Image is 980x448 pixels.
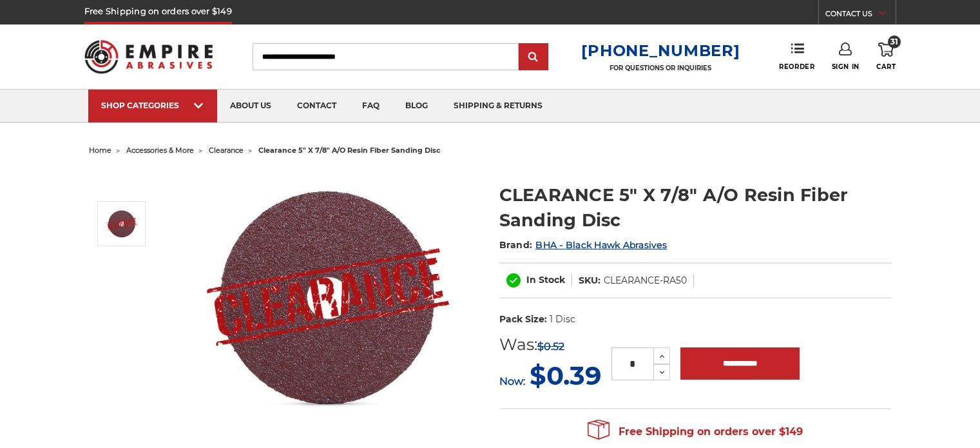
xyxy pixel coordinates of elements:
span: Reorder [779,63,814,71]
dt: Pack Size: [499,313,547,326]
dd: 1 Disc [550,313,575,326]
a: Reorder [779,43,814,70]
input: Submit [521,44,546,70]
span: Cart [876,63,896,71]
span: clearance 5" x 7/8" a/o resin fiber sanding disc [258,146,441,155]
a: home [89,146,111,155]
a: blog [392,90,441,122]
a: CONTACT US [825,6,896,24]
a: shipping & returns [441,90,555,122]
a: about us [217,90,284,122]
a: [PHONE_NUMBER] [581,41,740,60]
span: Now: [499,375,525,387]
img: CLEARANCE 5" X 7/8" A/O Resin Fiber Sanding Disc [199,169,457,425]
span: $0.52 [537,340,564,353]
a: accessories & more [126,146,194,155]
p: FOR QUESTIONS OR INQUIRIES [581,64,740,72]
img: Empire Abrasives [84,32,213,82]
a: faq [349,90,392,122]
span: Sign In [832,63,860,71]
span: In Stock [526,274,565,286]
a: BHA - Black Hawk Abrasives [535,239,667,251]
a: clearance [209,146,244,155]
span: $0.39 [530,360,601,391]
h1: CLEARANCE 5" X 7/8" A/O Resin Fiber Sanding Disc [499,182,892,233]
span: Free Shipping on orders over $149 [588,419,803,445]
div: Was: [499,333,601,357]
span: 31 [888,35,901,48]
a: contact [284,90,349,122]
dt: SKU: [579,274,600,287]
a: 31 Cart [876,43,896,71]
div: SHOP CATEGORIES [101,101,204,110]
span: Brand: [499,239,533,251]
img: CLEARANCE 5" X 7/8" A/O Resin Fiber Sanding Disc [106,208,138,240]
dd: CLEARANCE-RA50 [604,274,687,287]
